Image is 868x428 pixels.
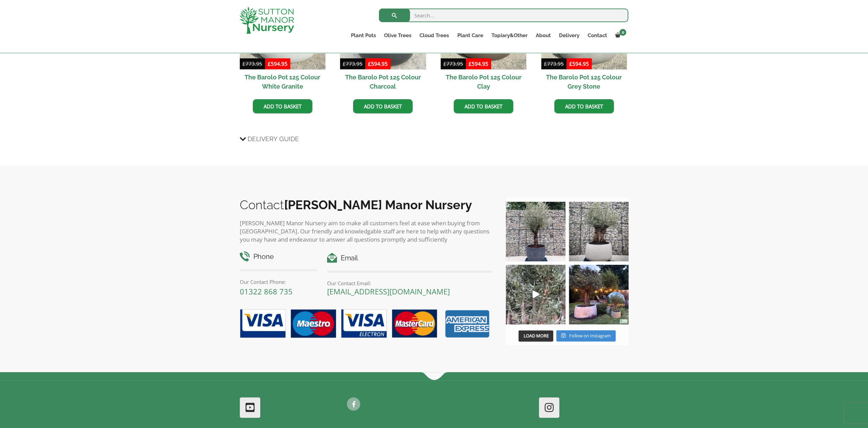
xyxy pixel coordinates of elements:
[541,70,627,94] h2: The Barolo Pot 125 Colour Grey Stone
[327,253,492,263] h4: Email
[248,133,299,145] span: Delivery Guide
[327,286,450,296] a: [EMAIL_ADDRESS][DOMAIN_NAME]
[544,60,547,67] span: £
[569,202,629,261] img: Check out this beauty we potted at our nursery today ❤️‍🔥 A huge, ancient gnarled Olive tree plan...
[380,31,415,40] a: Olive Trees
[240,251,317,262] h4: Phone
[569,265,629,324] img: “The poetry of nature is never dead” 🪴🫒 A stunning beautiful customer photo has been sent into us...
[506,265,565,324] a: Play
[268,60,288,67] bdi: 594.95
[544,60,564,67] bdi: 773.95
[379,9,628,22] input: Search...
[240,70,325,94] h2: The Barolo Pot 125 Colour White Granite
[343,60,363,67] bdi: 773.95
[569,60,572,67] span: £
[555,31,583,40] a: Delivery
[235,305,492,343] img: payment-options.png
[487,31,531,40] a: Topiary&Other
[443,60,446,67] span: £
[368,60,388,67] bdi: 594.95
[353,99,413,113] a: Add to basket: “The Barolo Pot 125 Colour Charcoal”
[619,29,626,36] span: 0
[268,60,271,67] span: £
[347,31,380,40] a: Plant Pots
[453,31,487,40] a: Plant Care
[569,60,589,67] bdi: 594.95
[554,99,614,113] a: Add to basket: “The Barolo Pot 125 Colour Grey Stone”
[340,70,426,94] h2: The Barolo Pot 125 Colour Charcoal
[239,7,294,34] img: logo
[343,60,346,67] span: £
[443,60,463,67] bdi: 773.95
[469,60,472,67] span: £
[327,279,492,287] p: Our Contact Email:
[242,60,246,67] span: £
[583,31,611,40] a: Contact
[284,198,472,212] b: [PERSON_NAME] Manor Nursery
[518,330,553,342] button: Load More
[506,265,565,324] img: New arrivals Monday morning of beautiful olive trees 🤩🤩 The weather is beautiful this summer, gre...
[368,60,371,67] span: £
[242,60,262,67] bdi: 773.95
[240,198,492,212] h2: Contact
[569,333,611,339] span: Follow on Instagram
[532,290,539,298] svg: Play
[561,333,565,338] svg: Instagram
[240,286,293,296] a: 01322 868 735
[531,31,555,40] a: About
[523,333,548,339] span: Load More
[441,70,526,94] h2: The Barolo Pot 125 Colour Clay
[556,330,615,342] a: Instagram Follow on Instagram
[611,31,628,40] a: 0
[454,99,513,113] a: Add to basket: “The Barolo Pot 125 Colour Clay”
[506,202,565,261] img: A beautiful multi-stem Spanish Olive tree potted in our luxurious fibre clay pots 😍😍
[240,219,492,244] p: [PERSON_NAME] Manor Nursery aim to make all customers feel at ease when buying from [GEOGRAPHIC_D...
[415,31,453,40] a: Cloud Trees
[240,278,317,286] p: Our Contact Phone:
[253,99,312,113] a: Add to basket: “The Barolo Pot 125 Colour White Granite”
[469,60,488,67] bdi: 594.95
